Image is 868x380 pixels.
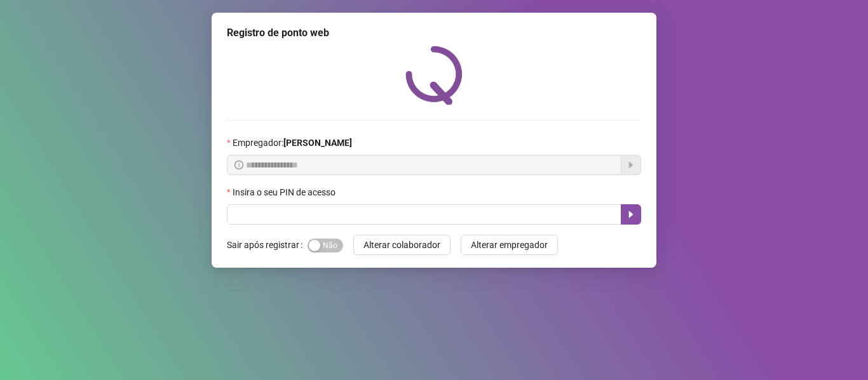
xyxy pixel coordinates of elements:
span: info-circle [234,161,243,169]
div: Registro de ponto web [227,25,641,41]
span: Alterar colaborador [363,238,440,252]
button: Alterar colaborador [353,235,451,255]
span: Empregador : [233,136,352,150]
span: caret-right [626,209,636,219]
strong: [PERSON_NAME] [283,138,352,148]
label: Insira o seu PIN de acesso [227,185,344,199]
label: Sair após registrar [227,235,308,255]
img: QRPoint [405,46,463,105]
span: Alterar empregador [471,238,548,252]
button: Alterar empregador [461,235,558,255]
